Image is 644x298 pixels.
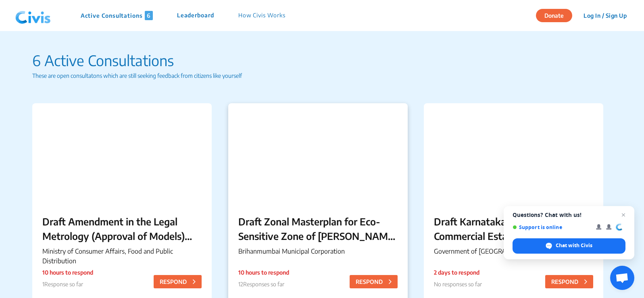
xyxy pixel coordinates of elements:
a: Donate [536,11,578,19]
p: Leaderboard [177,11,214,20]
span: Support is online [513,224,590,230]
span: Close chat [619,210,628,220]
p: 10 hours to respond [238,268,289,277]
div: Chat with Civis [513,238,625,254]
p: These are open consultatons which are still seeking feedback from citizens like yourself [32,71,612,80]
p: 6 Active Consultations [32,50,612,71]
img: navlogo.png [12,4,54,28]
p: 10 hours to respond [42,268,93,277]
p: How Civis Works [238,11,286,20]
span: Chat with Civis [556,242,592,249]
p: 1 [42,280,93,288]
button: RESPOND [545,275,593,288]
p: Government of [GEOGRAPHIC_DATA] [434,246,593,256]
p: Active Consultations [81,11,153,20]
button: RESPOND [350,275,398,288]
p: Draft Zonal Masterplan for Eco- Sensitive Zone of [PERSON_NAME][GEOGRAPHIC_DATA] [238,214,398,243]
span: Response so far [44,281,83,288]
span: No responses so far [434,281,482,288]
span: 6 [145,11,153,20]
button: RESPOND [154,275,202,288]
p: Draft Amendment in the Legal Metrology (Approval of Models) Rules, 2011 [42,214,202,243]
p: Brihanmumbai Municipal Corporation [238,246,398,256]
div: Open chat [610,266,634,290]
p: 2 days to respond [434,268,482,277]
button: Donate [536,9,572,22]
span: Responses so far [243,281,284,288]
button: Log In / Sign Up [578,9,632,22]
span: Questions? Chat with us! [513,212,625,218]
p: 12 [238,280,289,288]
p: Draft Karnataka Shops and Commercial Establishments (Amendment) Rules, 2025 [434,214,593,243]
p: Ministry of Consumer Affairs, Food and Public Distribution [42,246,202,266]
